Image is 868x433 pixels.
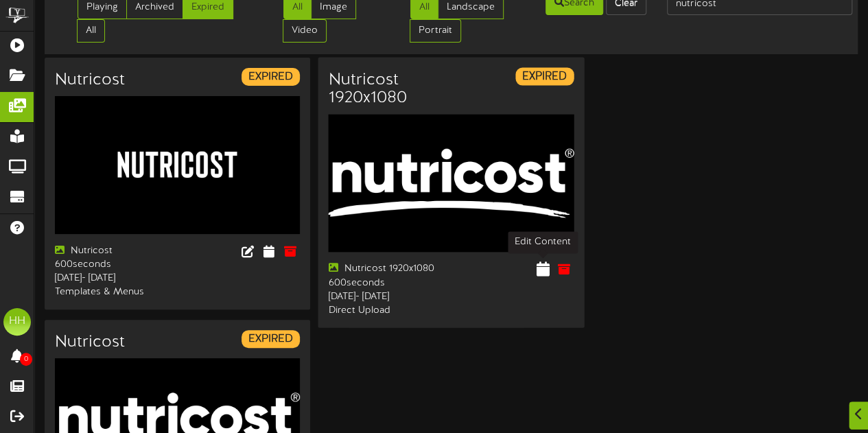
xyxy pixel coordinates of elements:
h3: Nutricost [55,71,125,89]
strong: EXPIRED [522,70,567,82]
a: Portrait [410,19,461,43]
div: 600 seconds [329,277,441,290]
div: Nutricost [55,244,167,258]
h3: Nutricost [55,333,125,351]
a: All [77,19,105,43]
div: Nutricost 1920x1080 [329,263,441,277]
strong: EXPIRED [248,71,293,83]
div: Direct Upload [329,304,441,318]
div: 600 seconds [55,258,167,272]
div: Templates & Menus [55,285,167,299]
div: [DATE] - [DATE] [329,290,441,304]
img: 448417ea-6781-49ce-927b-b53181d391f6.png [55,96,300,234]
div: [DATE] - [DATE] [55,272,167,285]
span: 0 [20,353,32,366]
h3: Nutricost 1920x1080 [329,71,441,107]
img: 881bc3e1-c035-4d1f-9afc-1394f069b327.png [329,114,574,252]
strong: EXPIRED [248,333,293,345]
a: Video [283,19,327,43]
div: HH [3,308,31,336]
